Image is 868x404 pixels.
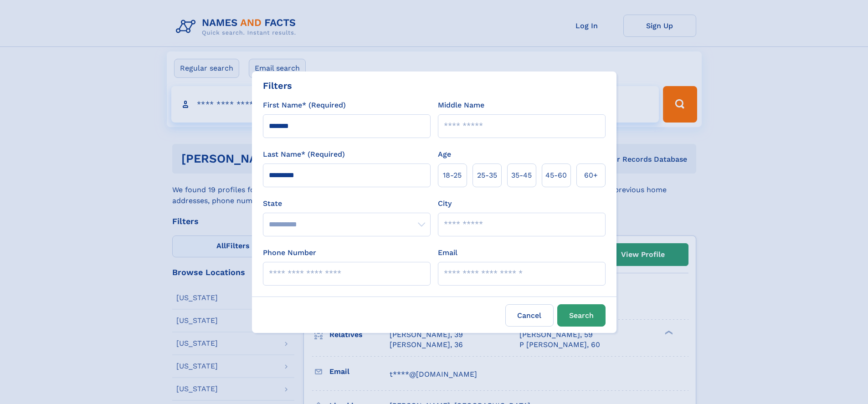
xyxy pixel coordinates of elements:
[263,198,431,209] label: State
[477,170,497,181] span: 25‑35
[438,198,452,209] label: City
[263,100,346,111] label: First Name* (Required)
[438,247,457,258] label: Email
[511,170,532,181] span: 35‑45
[263,149,345,160] label: Last Name* (Required)
[438,149,451,160] label: Age
[557,304,606,327] button: Search
[505,304,554,327] label: Cancel
[584,170,598,181] span: 60+
[443,170,462,181] span: 18‑25
[438,100,484,111] label: Middle Name
[545,170,567,181] span: 45‑60
[263,79,292,92] div: Filters
[263,247,316,258] label: Phone Number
